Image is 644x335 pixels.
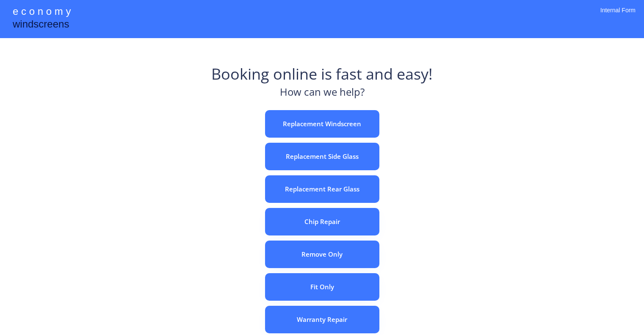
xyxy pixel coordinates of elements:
div: Internal Form [600,6,636,25]
div: windscreens [13,17,69,33]
div: How can we help? [280,85,365,104]
button: Replacement Windscreen [265,110,379,138]
div: Booking online is fast and easy! [211,64,433,85]
button: Chip Repair [265,208,379,235]
button: Replacement Side Glass [265,143,379,170]
button: Remove Only [265,241,379,268]
button: Fit Only [265,273,379,301]
button: Replacement Rear Glass [265,175,379,203]
div: e c o n o m y [13,4,71,20]
button: Warranty Repair [265,306,379,333]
